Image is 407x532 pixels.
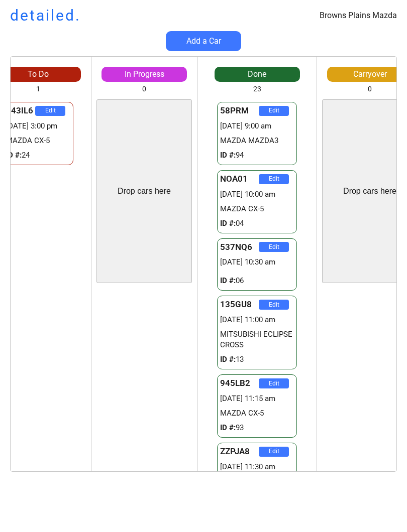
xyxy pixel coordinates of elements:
div: [DATE] 10:00 am [220,189,294,200]
strong: ID #: [220,219,236,228]
button: Edit [259,300,289,310]
div: ZZPJA8 [220,446,259,458]
button: Edit [259,378,289,388]
div: [DATE] 11:30 am [220,462,294,472]
div: NOA01 [220,173,259,185]
div: 93 [220,423,294,433]
button: Edit [259,447,289,457]
button: Edit [259,174,289,184]
div: 24 [6,150,70,161]
div: 04 [220,218,294,229]
div: [DATE] 11:15 am [220,393,294,404]
div: 0 [142,84,146,94]
div: Drop cars here [118,186,171,197]
div: 23 [253,84,261,94]
div: MAZDA CX-5 [6,136,70,146]
div: [DATE] 11:00 am [220,315,294,325]
div: 1 [36,84,40,94]
div: [DATE] 10:30 am [220,257,294,268]
div: 94 [220,150,294,161]
div: 06 [220,276,294,286]
div: Browns Plains Mazda [320,10,397,21]
strong: ID #: [220,276,236,285]
strong: ID #: [220,151,236,160]
div: 537NQ6 [220,241,259,253]
button: Edit [259,242,289,252]
div: 135GU8 [220,299,259,311]
div: 543IL6 [6,105,35,117]
strong: ID #: [6,151,22,160]
div: [DATE] 3:00 pm [6,121,70,131]
div: [DATE] 9:00 am [220,121,294,131]
strong: ID #: [220,355,236,364]
div: 58PRM [220,105,259,117]
div: 13 [220,354,294,365]
strong: ID #: [220,423,236,432]
div: MAZDA CX-5 [220,204,294,214]
div: 945LB2 [220,377,259,389]
div: Done [215,69,300,80]
div: In Progress [101,69,187,80]
button: Add a Car [166,31,241,51]
div: 0 [368,84,372,94]
div: MAZDA MAZDA3 [220,136,294,146]
button: Edit [35,106,65,116]
div: MITSUBISHI ECLIPSE CROSS [220,329,294,350]
button: Edit [259,106,289,116]
div: Drop cars here [343,186,396,197]
h1: detailed. [10,5,81,26]
div: MAZDA CX-5 [220,408,294,419]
